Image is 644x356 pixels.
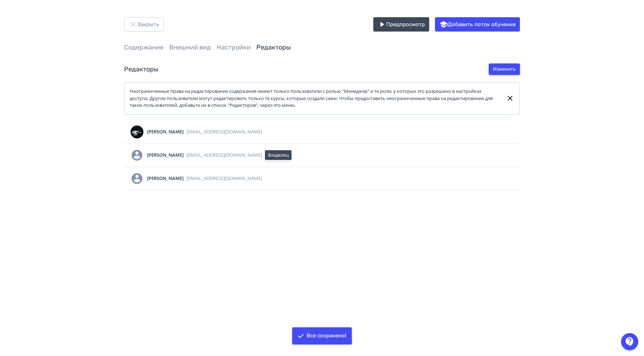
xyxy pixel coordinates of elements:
[130,88,500,109] div: Неограниченные права на редактирование содержания имеют только пользователи с ролью "Менеджер" и ...
[124,17,164,32] button: Закрыть
[265,150,292,160] div: Владелец
[124,65,158,74] div: Редакторы
[186,152,262,159] a: [EMAIL_ADDRESS][DOMAIN_NAME]
[256,43,291,51] a: Редакторы
[373,17,429,32] button: Предпросмотр
[130,125,144,139] img: Avatar
[489,63,520,75] button: Изменить
[124,43,164,51] a: Содержание
[147,175,184,182] div: [PERSON_NAME]
[307,332,346,340] div: Все сохранено!
[147,152,184,159] div: [PERSON_NAME]
[186,175,262,182] a: [EMAIL_ADDRESS][DOMAIN_NAME]
[435,17,520,32] button: Добавить поток обучения
[147,128,184,136] div: [PERSON_NAME]
[169,43,211,51] a: Внешний вид
[186,128,262,136] a: [EMAIL_ADDRESS][DOMAIN_NAME]
[217,43,251,51] a: Настройки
